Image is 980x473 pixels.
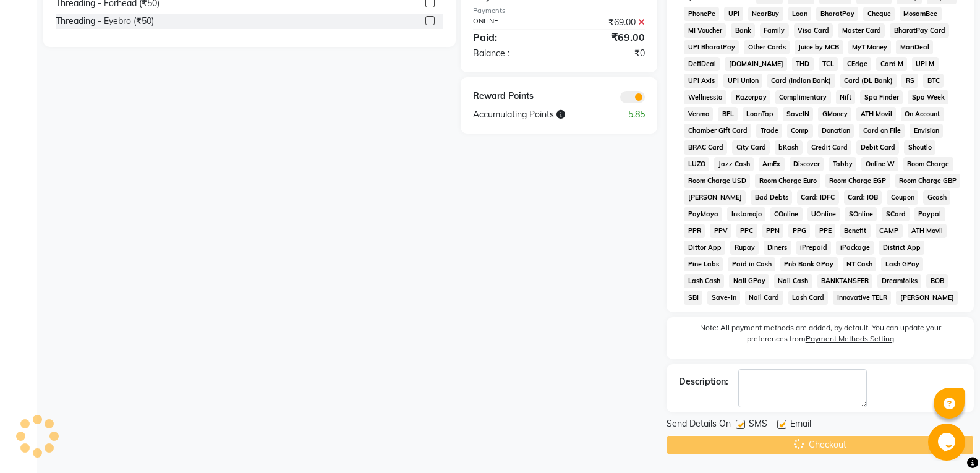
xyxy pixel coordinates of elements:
[904,140,935,155] span: Shoutlo
[684,90,726,104] span: Wellnessta
[882,207,910,221] span: SCard
[748,7,783,21] span: NearBuy
[684,157,709,171] span: LUZO
[464,90,559,103] div: Reward Points
[684,107,713,121] span: Venmo
[767,74,835,88] span: Card (Indian Bank)
[751,190,792,205] span: Bad Debts
[745,291,783,305] span: Nail Card
[727,207,765,221] span: Instamojo
[725,57,787,71] span: [DOMAIN_NAME]
[806,333,894,344] label: Payment Methods Setting
[679,375,728,388] div: Description:
[679,322,961,349] label: Note: All payment methods are added, by default. You can update your preferences from
[856,140,899,155] span: Debit Card
[775,90,831,104] span: Complimentary
[908,224,947,238] span: ATH Movil
[856,107,896,121] span: ATH Movil
[667,417,731,433] span: Send Details On
[877,274,921,288] span: Dreamfolks
[756,124,782,138] span: Trade
[749,417,767,433] span: SMS
[816,7,858,21] span: BharatPay
[890,23,949,38] span: BharatPay Card
[731,23,755,38] span: Bank
[861,157,898,171] span: Online W
[729,274,769,288] span: Nail GPay
[914,207,945,221] span: Paypal
[684,224,705,238] span: PPR
[912,57,939,71] span: UPI M
[774,274,812,288] span: Nail Cash
[684,291,702,305] span: SBI
[759,157,785,171] span: AmEx
[807,207,840,221] span: UOnline
[836,241,874,255] span: iPackage
[559,47,654,60] div: ₹0
[900,7,942,21] span: MosamBee
[797,190,839,205] span: Card: IDFC
[792,57,814,71] span: THD
[464,47,559,60] div: Balance :
[730,241,759,255] span: Rupay
[684,257,723,271] span: Pine Labs
[896,40,933,54] span: MariDeal
[840,74,897,88] span: Card (DL Bank)
[926,274,948,288] span: BOB
[901,74,918,88] span: RS
[843,257,877,271] span: NT Cash
[775,140,803,155] span: bKash
[710,224,731,238] span: PPV
[684,124,751,138] span: Chamber Gift Card
[818,107,851,121] span: GMoney
[731,90,770,104] span: Razorpay
[887,190,918,205] span: Coupon
[860,90,903,104] span: Spa Finder
[844,190,882,205] span: Card: IOB
[723,74,762,88] span: UPI Union
[829,157,856,171] span: Tabby
[863,7,895,21] span: Cheque
[833,291,891,305] span: Innovative TELR
[559,30,654,45] div: ₹69.00
[684,23,726,38] span: MI Voucher
[707,291,740,305] span: Save-In
[840,224,871,238] span: Benefit
[718,107,738,121] span: BFL
[787,124,813,138] span: Comp
[876,224,903,238] span: CAMP
[788,291,829,305] span: Lash Card
[790,157,824,171] span: Discover
[744,40,790,54] span: Other Cards
[788,7,812,21] span: Loan
[559,16,654,29] div: ₹69.00
[732,140,770,155] span: City Card
[876,57,907,71] span: Card M
[684,57,720,71] span: DefiDeal
[836,90,856,104] span: Nift
[910,124,943,138] span: Envision
[684,207,722,221] span: PayMaya
[818,124,854,138] span: Donation
[743,107,778,121] span: LoanTap
[923,190,950,205] span: Gcash
[464,16,559,29] div: ONLINE
[762,224,784,238] span: PPN
[783,107,814,121] span: SaveIN
[684,74,718,88] span: UPI Axis
[684,7,719,21] span: PhonePe
[755,174,820,188] span: Room Charge Euro
[464,30,559,45] div: Paid:
[464,108,607,121] div: Accumulating Points
[928,424,968,461] iframe: chat widget
[895,174,961,188] span: Room Charge GBP
[819,57,838,71] span: TCL
[908,90,948,104] span: Spa Week
[896,291,958,305] span: [PERSON_NAME]
[684,241,725,255] span: Dittor App
[714,157,754,171] span: Jazz Cash
[825,174,890,188] span: Room Charge EGP
[838,23,885,38] span: Master Card
[764,241,791,255] span: Diners
[684,174,750,188] span: Room Charge USD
